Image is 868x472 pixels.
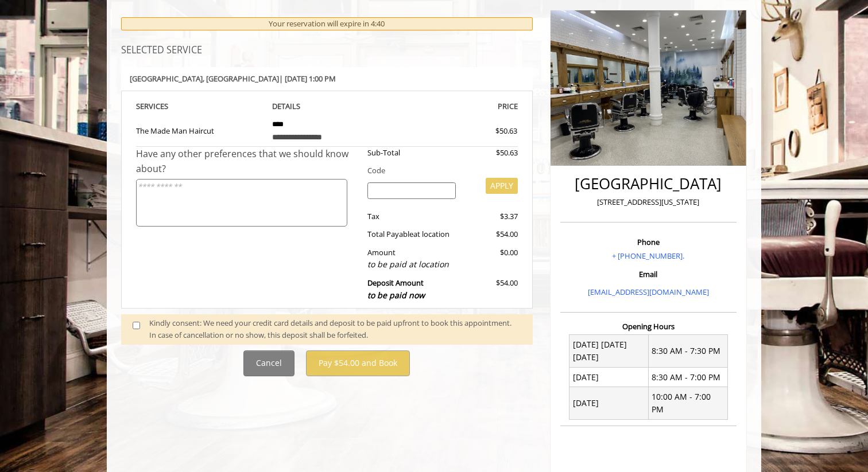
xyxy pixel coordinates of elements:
[563,270,734,278] h3: Email
[588,287,709,297] a: [EMAIL_ADDRESS][DOMAIN_NAME]
[243,350,294,376] button: Cancel
[648,335,727,368] td: 8:30 AM - 7:30 PM
[560,322,737,330] h3: Opening Hours
[367,258,456,271] div: to be paid at location
[164,101,168,111] span: S
[306,350,410,376] button: Pay $54.00 and Book
[263,100,391,113] th: DETAILS
[413,229,449,239] span: at location
[367,290,425,301] span: to be paid now
[359,165,518,177] div: Code
[563,196,734,208] p: [STREET_ADDRESS][US_STATE]
[130,73,336,84] b: [GEOGRAPHIC_DATA] | [DATE] 1:00 PM
[464,277,517,302] div: $54.00
[486,178,518,194] button: APPLY
[359,147,465,159] div: Sub-Total
[612,251,684,261] a: + [PHONE_NUMBER].
[569,368,649,387] td: [DATE]
[563,238,734,246] h3: Phone
[359,247,465,271] div: Amount
[136,100,263,113] th: SERVICE
[136,147,359,176] div: Have any other preferences that we should know about?
[121,45,533,56] h3: SELECTED SERVICE
[359,228,465,240] div: Total Payable
[464,228,517,240] div: $54.00
[359,210,465,223] div: Tax
[569,387,649,420] td: [DATE]
[464,147,517,159] div: $50.63
[464,210,517,223] div: $3.37
[454,125,517,137] div: $50.63
[648,387,727,420] td: 10:00 AM - 7:00 PM
[203,73,279,84] span: , [GEOGRAPHIC_DATA]
[390,100,518,113] th: PRICE
[648,368,727,387] td: 8:30 AM - 7:00 PM
[121,17,533,30] div: Your reservation will expire in 4:40
[136,113,263,147] td: The Made Man Haircut
[569,335,649,368] td: [DATE] [DATE] [DATE]
[464,247,517,271] div: $0.00
[367,278,425,301] b: Deposit Amount
[149,317,521,341] div: Kindly consent: We need your credit card details and deposit to be paid upfront to book this appo...
[563,175,734,192] h2: [GEOGRAPHIC_DATA]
